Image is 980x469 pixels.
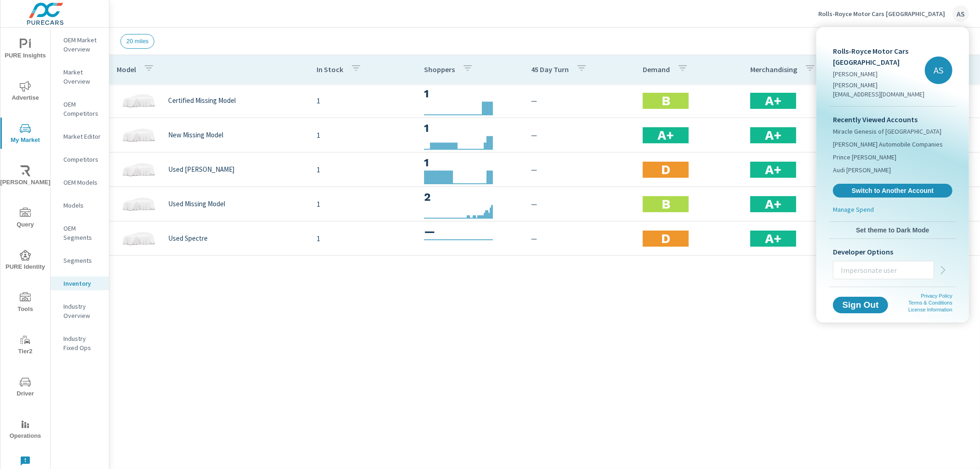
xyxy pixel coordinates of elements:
span: Sign Out [840,301,881,309]
span: Audi [PERSON_NAME] [833,165,891,175]
p: [PERSON_NAME][EMAIL_ADDRESS][DOMAIN_NAME] [833,80,925,99]
a: Switch to Another Account [833,184,952,198]
a: Privacy Policy [921,293,952,299]
p: Developer Options [833,246,952,257]
p: Rolls-Royce Motor Cars [GEOGRAPHIC_DATA] [833,45,925,68]
span: Miracle Genesis of [GEOGRAPHIC_DATA] [833,127,941,136]
span: Switch to Another Account [838,186,947,195]
p: [PERSON_NAME] [833,69,925,79]
a: Manage Spend [829,205,956,218]
span: Set theme to Dark Mode [833,226,952,234]
span: [PERSON_NAME] Automobile Companies [833,140,943,149]
input: Impersonate user [833,258,934,282]
p: Recently Viewed Accounts [833,114,952,125]
div: AS [925,57,952,84]
p: Manage Spend [833,205,874,214]
span: Prince [PERSON_NAME] [833,153,896,162]
button: Sign Out [833,297,888,313]
button: Set theme to Dark Mode [829,222,956,238]
a: Terms & Conditions [909,300,952,305]
a: License Information [908,307,952,312]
